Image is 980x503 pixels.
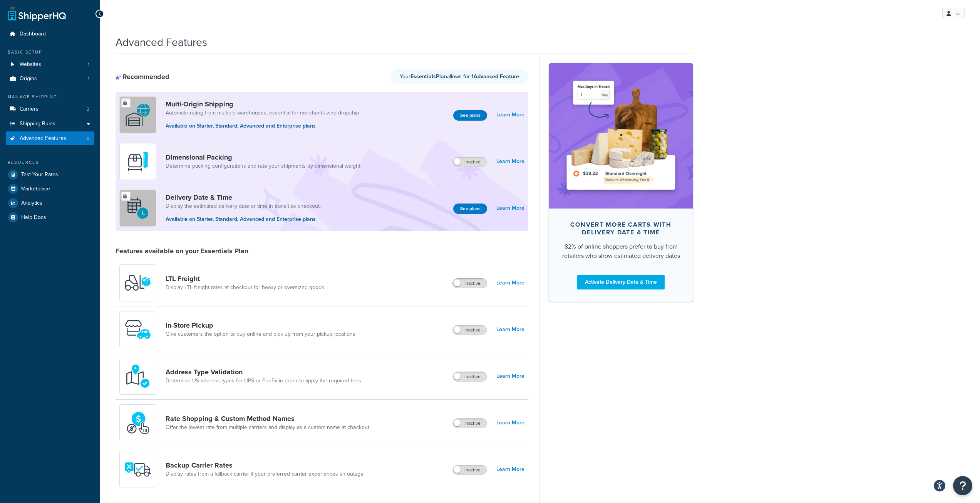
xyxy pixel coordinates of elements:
[166,109,359,117] a: Automate rating from multiple warehouses, essential for merchants who dropship
[6,94,94,100] div: Manage Shipping
[166,100,359,108] a: Multi-Origin Shipping
[166,330,355,338] a: Give customers the option to buy online and pick up from your pickup locations
[6,57,94,72] li: Websites
[496,324,524,335] a: Learn More
[88,76,89,82] span: 1
[166,368,361,376] a: Address Type Validation
[166,424,369,431] a: Offer the lowest rate from multiple carriers and display as a custom name at checkout
[561,242,681,261] div: 82% of online shoppers prefer to buy from retailers who show estimated delivery dates
[453,204,487,214] button: See plans
[496,371,524,382] a: Learn More
[166,162,360,170] a: Determine packing configurations and rate your shipments by dimensional weight
[496,156,524,167] a: Learn More
[6,131,94,146] li: Advanced Features
[166,153,360,161] a: Dimensional Packing
[166,193,321,202] a: Delivery Date & Time
[6,102,94,116] li: Carriers
[496,417,524,428] a: Learn More
[496,278,524,288] a: Learn More
[453,325,487,335] label: Inactive
[6,72,94,86] a: Origins1
[6,210,94,224] a: Help Docs
[453,157,487,167] label: Inactive
[6,168,94,182] a: Test Your Rates
[400,72,471,81] span: Your allows for
[6,57,94,72] a: Websites1
[87,135,89,142] span: 0
[88,61,89,68] span: 1
[6,102,94,116] a: Carriers2
[6,72,94,86] li: Origins
[166,414,369,423] a: Rate Shopping & Custom Method Names
[21,186,50,192] span: Marketplace
[561,221,681,236] div: Convert more carts with delivery date & time
[6,159,94,166] div: Resources
[166,215,321,224] p: Available on Starter, Standard, Advanced and Enterprise plans
[6,117,94,131] a: Shipping Rules
[166,377,361,385] a: Determine US address types for UPS or FedEx in order to apply the required fees
[20,61,41,68] span: Websites
[21,172,58,178] span: Test Your Rates
[20,135,66,142] span: Advanced Features
[21,200,42,207] span: Analytics
[496,203,524,214] a: Learn More
[453,279,487,288] label: Inactive
[124,409,151,436] img: icon-duo-feat-rate-shopping-ecdd8bed.png
[6,49,94,56] div: Basic Setup
[116,35,207,50] h1: Advanced Features
[166,470,364,478] a: Display rates from a fallback carrier if your preferred carrier experiences an outage
[124,456,151,483] img: icon-duo-feat-backup-carrier-4420b188.png
[453,465,487,474] label: Inactive
[410,72,447,81] strong: Essentials Plan
[453,110,487,121] button: See plans
[20,106,39,113] span: Carriers
[166,202,321,210] a: Display the estimated delivery date or time in transit as checkout.
[166,321,355,330] a: In-Store Pickup
[87,106,89,113] span: 2
[20,31,46,37] span: Dashboard
[20,121,55,127] span: Shipping Rules
[116,72,169,81] div: Recommended
[116,247,248,255] div: Features available on your Essentials Plan
[124,148,151,175] img: DTVBYsAAAAAASUVORK5CYII=
[124,363,151,390] img: kIG8fy0lQAAAABJRU5ErkJggg==
[166,122,359,130] p: Available on Starter, Standard, Advanced and Enterprise plans
[124,316,151,343] img: wfgcfpwTIucLEAAAAASUVORK5CYII=
[166,461,364,469] a: Backup Carrier Rates
[560,75,682,197] img: feature-image-ddt-36eae7f7280da8017bfb280eaccd9c446f90b1fe08728e4019434db127062ab4.png
[953,476,972,495] button: Open Resource Center
[166,274,324,283] a: LTL Freight
[6,196,94,210] a: Analytics
[20,76,37,82] span: Origins
[496,109,524,120] a: Learn More
[471,72,519,81] strong: 1 Advanced Feature
[453,419,487,428] label: Inactive
[453,372,487,381] label: Inactive
[496,464,524,475] a: Learn More
[124,269,151,296] img: y79ZsPf0fXUFUhFXDzUgf+ktZg5F2+ohG75+v3d2s1D9TjoU8PiyCIluIjV41seZevKCRuEjTPPOKHJsQcmKCXGdfprl3L4q7...
[166,284,324,291] a: Display LTL freight rates at checkout for heavy or oversized goods
[6,131,94,146] a: Advanced Features0
[6,182,94,196] a: Marketplace
[6,27,94,41] a: Dashboard
[577,275,665,289] a: Activate Delivery Date & Time
[21,214,46,221] span: Help Docs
